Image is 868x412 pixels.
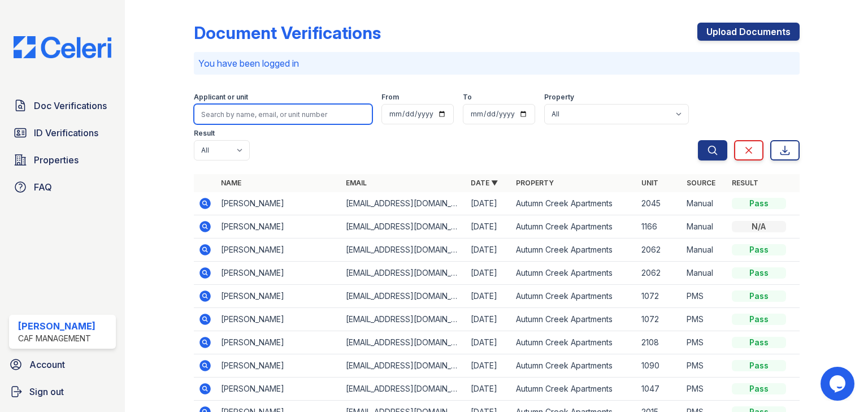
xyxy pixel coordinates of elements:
td: [PERSON_NAME] [216,378,341,401]
td: Autumn Creek Apartments [511,331,636,354]
div: Pass [732,337,786,348]
td: [PERSON_NAME] [216,238,341,262]
input: Search by name, email, or unit number [194,104,372,124]
a: ID Verifications [9,122,116,144]
td: Autumn Creek Apartments [511,215,636,238]
a: Date ▼ [471,179,498,187]
a: Properties [9,149,116,171]
td: 2062 [637,238,682,262]
td: 2045 [637,192,682,215]
label: Applicant or unit [194,93,248,102]
td: PMS [682,378,727,401]
td: Manual [682,215,727,238]
div: Pass [732,244,786,255]
a: Upload Documents [697,23,800,41]
td: [PERSON_NAME] [216,331,341,354]
td: 2108 [637,331,682,354]
a: Email [346,179,367,187]
td: [PERSON_NAME] [216,262,341,285]
span: Doc Verifications [34,99,107,112]
td: 1166 [637,215,682,238]
span: ID Verifications [34,126,98,140]
td: [EMAIL_ADDRESS][DOMAIN_NAME] [341,238,466,262]
label: To [463,93,472,102]
a: Doc Verifications [9,94,116,117]
span: FAQ [34,180,52,194]
td: [DATE] [466,285,511,308]
td: [PERSON_NAME] [216,215,341,238]
td: 1047 [637,378,682,401]
a: FAQ [9,176,116,198]
td: [PERSON_NAME] [216,285,341,308]
a: Sign out [5,380,120,403]
a: Name [221,179,241,187]
td: Autumn Creek Apartments [511,192,636,215]
td: Autumn Creek Apartments [511,354,636,378]
td: Manual [682,262,727,285]
td: Autumn Creek Apartments [511,378,636,401]
td: PMS [682,308,727,331]
td: Autumn Creek Apartments [511,238,636,262]
td: Autumn Creek Apartments [511,262,636,285]
div: Pass [732,314,786,325]
td: Autumn Creek Apartments [511,285,636,308]
td: 1072 [637,285,682,308]
td: [DATE] [466,378,511,401]
label: Property [544,93,574,102]
img: CE_Logo_Blue-a8612792a0a2168367f1c8372b55b34899dd931a85d93a1a3d3e32e68fde9ad4.png [5,36,120,58]
div: N/A [732,221,786,232]
td: [EMAIL_ADDRESS][DOMAIN_NAME] [341,285,466,308]
td: [DATE] [466,331,511,354]
td: PMS [682,285,727,308]
p: You have been logged in [198,57,795,70]
td: [DATE] [466,192,511,215]
a: Account [5,353,120,376]
label: From [381,93,399,102]
td: Manual [682,238,727,262]
td: [PERSON_NAME] [216,192,341,215]
td: [EMAIL_ADDRESS][DOMAIN_NAME] [341,215,466,238]
td: [EMAIL_ADDRESS][DOMAIN_NAME] [341,331,466,354]
div: Pass [732,267,786,279]
td: [PERSON_NAME] [216,354,341,378]
td: [DATE] [466,354,511,378]
a: Result [732,179,758,187]
span: Sign out [29,385,64,398]
td: 1072 [637,308,682,331]
td: PMS [682,331,727,354]
div: Pass [732,383,786,394]
td: [EMAIL_ADDRESS][DOMAIN_NAME] [341,308,466,331]
div: CAF Management [18,333,96,344]
td: PMS [682,354,727,378]
td: [EMAIL_ADDRESS][DOMAIN_NAME] [341,354,466,378]
td: [DATE] [466,308,511,331]
a: Property [516,179,554,187]
td: Autumn Creek Apartments [511,308,636,331]
a: Source [687,179,715,187]
label: Result [194,129,215,138]
div: Pass [732,290,786,302]
td: 1090 [637,354,682,378]
td: [EMAIL_ADDRESS][DOMAIN_NAME] [341,192,466,215]
div: Pass [732,198,786,209]
div: Document Verifications [194,23,381,43]
a: Unit [641,179,658,187]
div: [PERSON_NAME] [18,319,96,333]
td: [EMAIL_ADDRESS][DOMAIN_NAME] [341,378,466,401]
td: [PERSON_NAME] [216,308,341,331]
iframe: chat widget [821,367,857,401]
td: 2062 [637,262,682,285]
td: [EMAIL_ADDRESS][DOMAIN_NAME] [341,262,466,285]
td: Manual [682,192,727,215]
td: [DATE] [466,215,511,238]
td: [DATE] [466,262,511,285]
span: Account [29,358,65,371]
td: [DATE] [466,238,511,262]
span: Properties [34,153,79,167]
div: Pass [732,360,786,371]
